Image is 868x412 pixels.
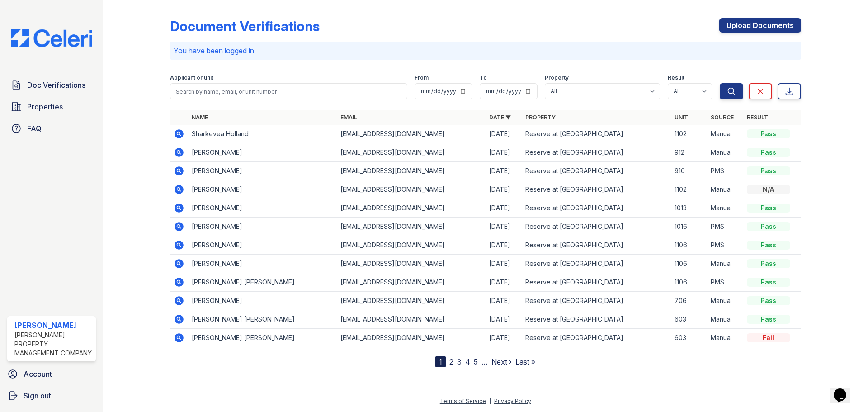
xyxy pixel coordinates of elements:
[14,331,92,358] div: [PERSON_NAME] Property Management Company
[457,357,462,366] a: 3
[486,125,522,143] td: [DATE]
[719,18,801,33] a: Upload Documents
[522,310,670,329] td: Reserve at [GEOGRAPHIC_DATA]
[830,376,859,403] iframe: chat widget
[747,148,790,157] div: Pass
[545,74,569,81] label: Property
[747,204,790,213] div: Pass
[707,143,743,162] td: Manual
[481,356,488,367] span: …
[337,310,486,329] td: [EMAIL_ADDRESS][DOMAIN_NAME]
[27,80,85,90] span: Doc Verifications
[707,162,743,180] td: PMS
[7,119,96,137] a: FAQ
[486,162,522,180] td: [DATE]
[27,101,63,112] span: Properties
[486,236,522,255] td: [DATE]
[337,180,486,199] td: [EMAIL_ADDRESS][DOMAIN_NAME]
[522,143,670,162] td: Reserve at [GEOGRAPHIC_DATA]
[337,273,486,292] td: [EMAIL_ADDRESS][DOMAIN_NAME]
[188,125,337,143] td: Sharkevea Holland
[489,114,511,121] a: Date ▼
[486,143,522,162] td: [DATE]
[24,369,52,379] span: Account
[449,357,453,366] a: 2
[671,292,707,310] td: 706
[486,199,522,218] td: [DATE]
[747,114,768,121] a: Result
[671,143,707,162] td: 912
[747,259,790,268] div: Pass
[170,74,213,81] label: Applicant or unit
[711,114,734,121] a: Source
[747,241,790,250] div: Pass
[522,292,670,310] td: Reserve at [GEOGRAPHIC_DATA]
[486,180,522,199] td: [DATE]
[671,162,707,180] td: 910
[174,45,797,56] p: You have been logged in
[192,114,208,121] a: Name
[671,255,707,273] td: 1106
[707,329,743,347] td: Manual
[7,76,96,94] a: Doc Verifications
[4,387,99,405] a: Sign out
[707,180,743,199] td: Manual
[188,180,337,199] td: [PERSON_NAME]
[747,333,790,342] div: Fail
[747,222,790,231] div: Pass
[188,143,337,162] td: [PERSON_NAME]
[188,162,337,180] td: [PERSON_NAME]
[440,398,486,404] a: Terms of Service
[671,125,707,143] td: 1102
[707,125,743,143] td: Manual
[522,218,670,236] td: Reserve at [GEOGRAPHIC_DATA]
[522,255,670,273] td: Reserve at [GEOGRAPHIC_DATA]
[707,273,743,292] td: PMS
[671,329,707,347] td: 603
[170,83,407,99] input: Search by name, email, or unit number
[4,365,99,383] a: Account
[747,129,790,138] div: Pass
[486,273,522,292] td: [DATE]
[486,218,522,236] td: [DATE]
[188,236,337,255] td: [PERSON_NAME]
[522,273,670,292] td: Reserve at [GEOGRAPHIC_DATA]
[188,218,337,236] td: [PERSON_NAME]
[340,114,357,121] a: Email
[489,398,491,404] div: |
[188,273,337,292] td: [PERSON_NAME] [PERSON_NAME]
[337,329,486,347] td: [EMAIL_ADDRESS][DOMAIN_NAME]
[747,315,790,324] div: Pass
[188,199,337,218] td: [PERSON_NAME]
[522,162,670,180] td: Reserve at [GEOGRAPHIC_DATA]
[522,180,670,199] td: Reserve at [GEOGRAPHIC_DATA]
[188,310,337,329] td: [PERSON_NAME] [PERSON_NAME]
[337,292,486,310] td: [EMAIL_ADDRESS][DOMAIN_NAME]
[525,114,556,121] a: Property
[707,292,743,310] td: Manual
[337,162,486,180] td: [EMAIL_ADDRESS][DOMAIN_NAME]
[747,185,790,194] div: N/A
[486,310,522,329] td: [DATE]
[188,329,337,347] td: [PERSON_NAME] [PERSON_NAME]
[170,18,320,34] div: Document Verifications
[486,292,522,310] td: [DATE]
[494,398,531,404] a: Privacy Policy
[486,329,522,347] td: [DATE]
[27,123,42,134] span: FAQ
[337,125,486,143] td: [EMAIL_ADDRESS][DOMAIN_NAME]
[486,255,522,273] td: [DATE]
[465,357,470,366] a: 4
[522,236,670,255] td: Reserve at [GEOGRAPHIC_DATA]
[522,199,670,218] td: Reserve at [GEOGRAPHIC_DATA]
[337,218,486,236] td: [EMAIL_ADDRESS][DOMAIN_NAME]
[14,320,92,331] div: [PERSON_NAME]
[707,310,743,329] td: Manual
[747,166,790,175] div: Pass
[522,125,670,143] td: Reserve at [GEOGRAPHIC_DATA]
[707,236,743,255] td: PMS
[522,329,670,347] td: Reserve at [GEOGRAPHIC_DATA]
[671,310,707,329] td: 603
[188,255,337,273] td: [PERSON_NAME]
